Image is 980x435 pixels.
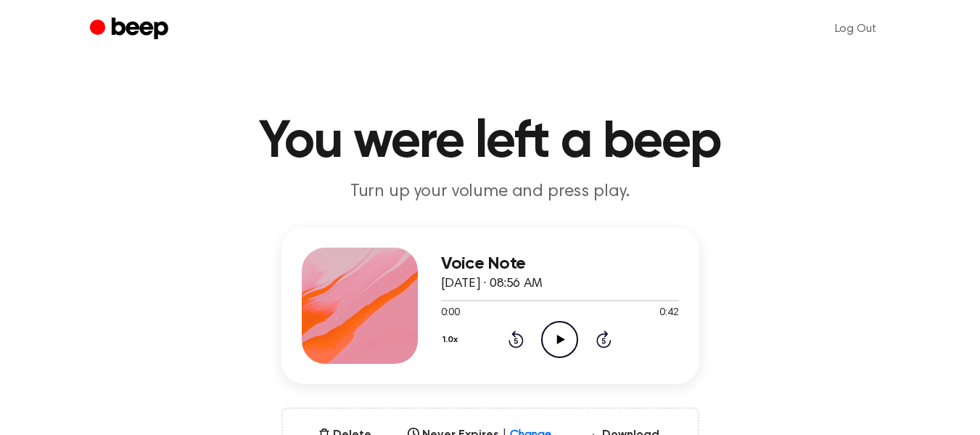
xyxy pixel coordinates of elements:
[212,180,769,204] p: Turn up your volume and press play.
[441,254,679,274] h3: Voice Note
[441,277,543,290] span: [DATE] · 08:56 AM
[441,328,464,352] button: 1.0x
[90,15,172,44] a: Beep
[119,116,862,168] h1: You were left a beep
[820,12,891,46] a: Log Out
[659,306,678,321] span: 0:42
[441,306,460,321] span: 0:00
